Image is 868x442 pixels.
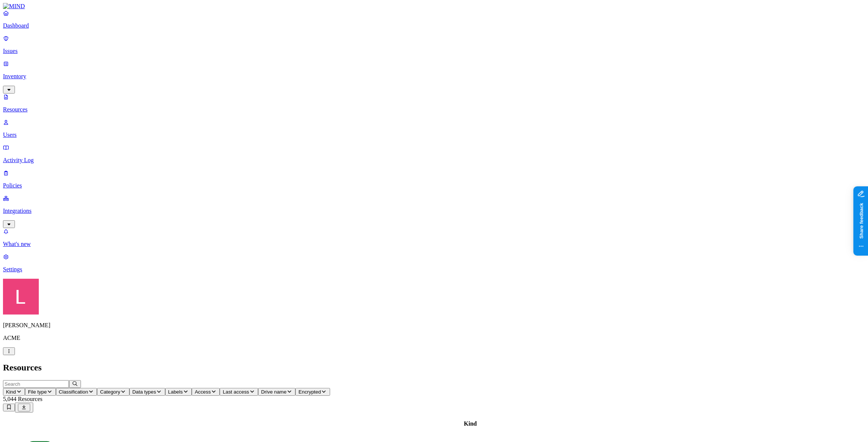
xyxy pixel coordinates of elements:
[3,106,865,113] p: Resources
[100,389,120,395] span: Category
[3,279,39,315] img: Landen Brown
[3,35,865,54] a: Issues
[3,335,865,341] p: ACME
[3,195,865,227] a: Integrations
[298,389,321,395] span: Encrypted
[3,48,865,54] p: Issues
[3,182,865,189] p: Policies
[3,157,865,164] p: Activity Log
[3,266,865,273] p: Settings
[3,119,865,138] a: Users
[3,228,865,247] a: What's new
[59,389,88,395] span: Classification
[3,322,865,329] p: [PERSON_NAME]
[3,132,865,138] p: Users
[3,208,865,214] p: Integrations
[6,389,16,395] span: Kind
[3,94,865,113] a: Resources
[3,22,865,29] p: Dashboard
[3,396,43,402] span: 5,044 Resources
[3,10,865,29] a: Dashboard
[3,253,865,273] a: Settings
[195,389,211,395] span: Access
[3,241,865,247] p: What's new
[3,73,865,80] p: Inventory
[261,389,286,395] span: Drive name
[28,389,47,395] span: File type
[168,389,183,395] span: Labels
[3,3,25,10] img: MIND
[3,380,69,388] input: Search
[3,3,865,10] a: MIND
[3,170,865,189] a: Policies
[132,389,156,395] span: Data types
[3,144,865,164] a: Activity Log
[223,389,249,395] span: Last access
[3,363,865,373] h2: Resources
[3,60,865,92] a: Inventory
